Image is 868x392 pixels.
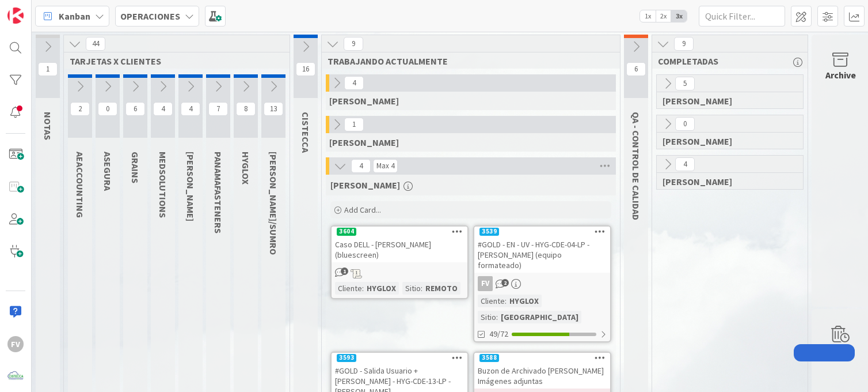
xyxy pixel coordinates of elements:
div: Caso DELL - [PERSON_NAME] (bluescreen) [332,237,467,262]
span: Add Card... [344,205,381,215]
span: 8 [236,102,256,116]
span: : [496,311,498,323]
span: ASEGURA [102,152,113,191]
div: Archive [825,68,856,82]
span: FERNANDO [663,176,789,187]
div: Cliente [478,295,505,307]
span: 9 [344,37,363,51]
div: 3593 [337,354,356,362]
a: 3604Caso DELL - [PERSON_NAME] (bluescreen)Cliente:HYGLOXSitio:REMOTO [330,225,469,299]
span: 4 [344,76,364,90]
span: TARJETAS X CLIENTES [70,55,275,67]
span: 6 [125,102,145,116]
img: Visit kanbanzone.com [7,7,24,24]
div: Buzon de Archivado [PERSON_NAME] Imágenes adjuntas [474,363,610,389]
span: COMPLETADAS [658,55,793,67]
span: 9 [674,37,694,51]
span: HYGLOX [240,152,252,184]
div: HYGLOX [364,282,399,295]
span: 1 [344,118,364,131]
div: 3588Buzon de Archivado [PERSON_NAME] Imágenes adjuntas [474,353,610,389]
span: NAVIL [663,135,789,147]
div: Cliente [335,282,362,295]
span: IVOR/SUMRO [268,152,279,255]
div: 3604 [332,227,467,237]
span: 16 [296,62,315,76]
span: 2 [70,102,90,116]
span: QA - CONTROL DE CALIDAD [630,112,642,220]
div: #GOLD - EN - UV - HYG-CDE-04-LP - [PERSON_NAME] (equipo formateado) [474,237,610,273]
span: NAVIL [329,137,399,148]
b: OPERACIONES [120,10,180,22]
span: Kanban [59,9,90,23]
div: Delete [827,342,855,356]
div: 3588 [479,354,499,362]
span: NOTAS [42,112,54,140]
div: REMOTO [422,282,460,295]
span: : [421,282,422,295]
span: 0 [675,117,695,131]
span: GABRIEL [663,95,789,107]
div: 3604 [337,228,356,236]
span: GRAINS [130,152,141,183]
span: AEACCOUNTING [74,152,86,218]
a: 3539#GOLD - EN - UV - HYG-CDE-04-LP - [PERSON_NAME] (equipo formateado)FVCliente:HYGLOXSitio:[GEO... [473,225,611,342]
span: : [362,282,364,295]
span: 1x [640,10,656,22]
div: 3539 [479,228,499,236]
span: 4 [351,159,371,173]
div: FV [474,276,610,291]
div: Sitio [478,311,496,323]
div: Sitio [402,282,421,295]
span: 49/72 [489,328,508,340]
span: 0 [98,102,117,116]
span: FERNANDO [330,179,400,191]
span: KRESTON [185,152,196,221]
div: Max 4 [376,163,394,169]
div: FV [478,276,493,291]
span: TRABAJANDO ACTUALMENTE [328,55,606,67]
span: GABRIEL [329,95,399,107]
span: 4 [675,157,695,171]
div: 3593 [332,353,467,363]
div: 3539 [474,227,610,237]
div: [GEOGRAPHIC_DATA] [498,311,581,323]
span: MEDSOLUTIONS [157,152,169,218]
div: 3604Caso DELL - [PERSON_NAME] (bluescreen) [332,227,467,262]
span: CISTECCA [300,112,311,153]
span: 3x [671,10,687,22]
img: avatar [7,368,24,385]
span: : [505,295,507,307]
div: 3539#GOLD - EN - UV - HYG-CDE-04-LP - [PERSON_NAME] (equipo formateado) [474,227,610,273]
span: 2 [501,279,509,287]
div: HYGLOX [507,295,542,307]
span: 4 [181,102,200,116]
div: FV [7,336,24,352]
span: 44 [86,37,105,51]
span: PANAMAFASTENERS [212,152,224,233]
input: Quick Filter... [699,6,785,27]
span: 7 [208,102,228,116]
div: 3588 [474,353,610,363]
span: 2x [656,10,671,22]
span: 5 [675,77,695,91]
span: 6 [626,62,646,76]
span: 4 [153,102,173,116]
span: 13 [264,102,283,116]
span: 1 [38,62,58,76]
span: 1 [341,267,348,275]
